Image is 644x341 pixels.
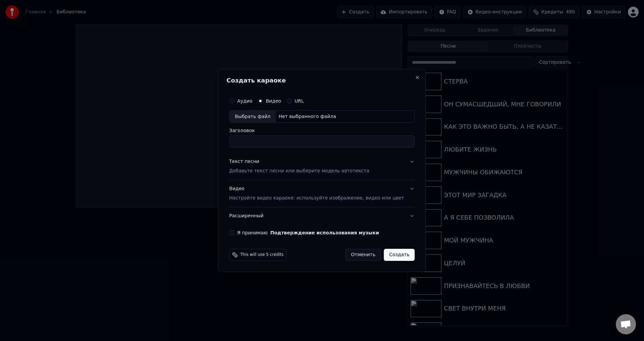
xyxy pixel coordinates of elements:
[229,111,276,123] div: Выбрать файл
[276,113,339,120] div: Нет выбранного файла
[229,159,259,165] div: Текст песни
[266,99,281,103] label: Видео
[384,249,415,261] button: Создать
[229,195,404,202] p: Настройте видео караоке: используйте изображение, видео или цвет
[229,128,415,133] label: Заголовок
[229,168,369,175] p: Добавьте текст песни или выберите модель автотекста
[237,99,252,103] label: Аудио
[229,153,415,180] button: Текст песниДобавьте текст песни или выберите модель автотекста
[229,180,415,207] button: ВидеоНастройте видео караоке: используйте изображение, видео или цвет
[229,207,415,225] button: Расширенный
[294,99,304,103] label: URL
[240,252,283,258] span: This will use 5 credits
[270,230,379,235] button: Я принимаю
[229,186,404,202] div: Видео
[237,230,379,235] label: Я принимаю
[345,249,381,261] button: Отменить
[226,77,417,83] h2: Создать караоке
